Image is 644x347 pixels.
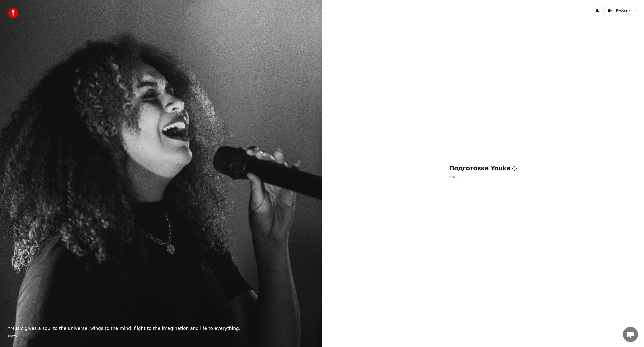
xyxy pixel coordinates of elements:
[8,325,314,332] p: “ Music gives a soul to the universe, wings to the mind, flight to the imagination and life to ev...
[623,327,638,342] a: Открытый чат
[8,334,314,339] footer: Plato
[449,165,517,173] h1: Подготовка Youka
[8,8,18,18] img: youka
[449,173,517,182] p: 0 %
